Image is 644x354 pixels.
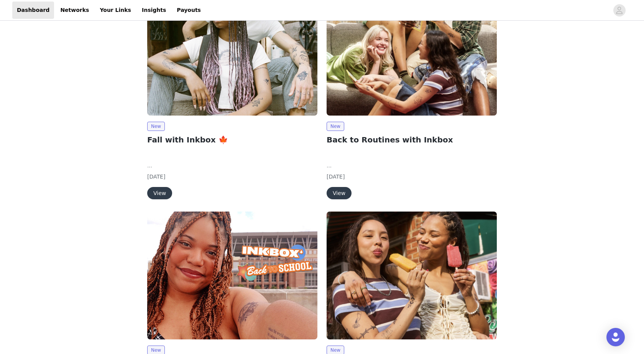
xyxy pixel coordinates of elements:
[147,174,165,180] span: [DATE]
[327,212,497,339] img: Inkbox
[56,2,94,19] a: Networks
[147,212,317,339] img: Inkbox
[95,2,136,19] a: Your Links
[147,190,172,196] a: View
[327,187,352,199] button: View
[327,134,497,146] h2: Back to Routines with Inkbox
[147,187,172,199] button: View
[137,2,171,19] a: Insights
[147,122,165,131] span: New
[606,328,625,346] div: Open Intercom Messenger
[327,122,344,131] span: New
[172,2,205,19] a: Payouts
[616,4,623,17] div: avatar
[327,174,345,180] span: [DATE]
[12,2,54,19] a: Dashboard
[147,134,317,146] h2: Fall with Inkbox 🍁
[327,190,352,196] a: View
